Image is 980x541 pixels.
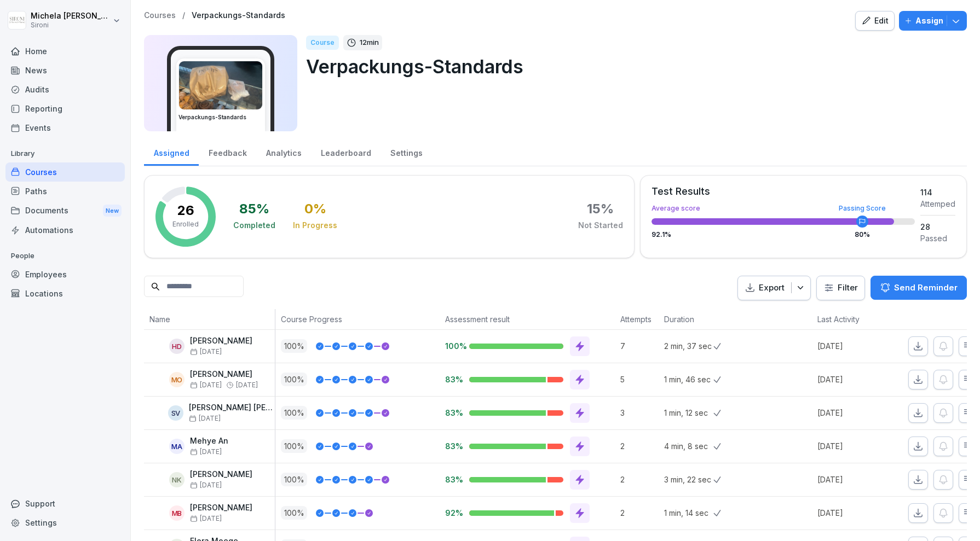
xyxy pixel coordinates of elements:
a: Settings [5,513,125,532]
div: In Progress [293,220,337,231]
p: 7 [620,340,659,352]
a: Courses [5,162,125,182]
div: Not Started [578,220,623,231]
p: 100 % [281,506,307,520]
p: [PERSON_NAME] [190,336,252,346]
a: Settings [381,138,432,166]
p: [DATE] [817,340,894,352]
span: [DATE] [236,381,258,389]
p: Course Progress [281,313,434,325]
a: Automations [5,220,125,240]
p: 100 % [281,339,307,353]
p: 12 min [360,37,379,48]
div: News [5,61,125,80]
p: Verpackungs-Standards [306,53,958,80]
div: Passed [920,232,955,244]
p: 3 min, 22 sec [664,474,713,485]
h3: Verpackungs-Standards [178,113,263,121]
p: Send Reminder [894,282,958,294]
a: Locations [5,284,125,303]
span: [DATE] [190,381,222,389]
a: DocumentsNew [5,201,125,221]
button: Send Reminder [871,276,967,300]
div: 114 [920,187,955,198]
p: [PERSON_NAME] [190,470,252,479]
a: Reporting [5,99,125,118]
p: 100 % [281,373,307,386]
a: Paths [5,182,125,201]
p: [DATE] [817,407,894,418]
p: Attempts [620,313,653,325]
div: SV [168,405,183,421]
p: Assessment result [445,313,609,325]
p: / [182,11,185,20]
p: [PERSON_NAME] [PERSON_NAME] [189,403,275,412]
div: MB [169,505,185,521]
div: 92.1 % [652,231,915,238]
p: People [5,247,125,265]
div: Documents [5,201,125,221]
a: Analytics [256,138,311,166]
a: Events [5,118,125,137]
div: 28 [920,221,955,232]
div: Edit [861,15,889,27]
p: 1 min, 14 sec [664,507,713,519]
div: 80 % [855,231,870,238]
p: 100 % [281,406,307,420]
p: 100% [445,341,460,351]
span: [DATE] [190,448,222,456]
p: Mehye An [190,437,228,446]
a: Leaderboard [311,138,381,166]
div: New [103,205,122,217]
p: Enrolled [172,219,199,229]
button: Edit [855,11,895,31]
div: Support [5,494,125,513]
a: Employees [5,265,125,284]
p: 26 [177,204,194,217]
div: HD [169,339,185,354]
p: 3 [620,407,659,418]
div: Completed [233,220,275,231]
p: 2 [620,440,659,452]
p: 83% [445,441,460,451]
div: MO [169,372,185,387]
div: MA [169,439,185,454]
p: 4 min, 8 sec [664,440,713,452]
div: 0 % [304,202,326,216]
p: 100 % [281,473,307,486]
p: Library [5,145,125,162]
p: 83% [445,474,460,485]
p: 2 [620,474,659,485]
p: Sironi [31,21,111,29]
a: Assigned [144,138,199,166]
div: 85 % [239,202,269,216]
div: Test Results [652,187,915,196]
p: 1 min, 12 sec [664,407,713,418]
a: Home [5,42,125,61]
p: [DATE] [817,474,894,485]
a: Feedback [199,138,256,166]
p: [DATE] [817,374,894,385]
span: [DATE] [189,415,221,422]
span: [DATE] [190,481,222,489]
div: NK [169,472,185,487]
p: 83% [445,408,460,418]
a: Audits [5,80,125,99]
p: Last Activity [817,313,889,325]
a: Courses [144,11,176,20]
p: Michela [PERSON_NAME] [31,11,111,21]
p: Assign [915,15,943,27]
button: Assign [899,11,967,31]
p: [DATE] [817,507,894,519]
img: fasetpntm7x32yk9zlbwihav.png [179,61,262,109]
